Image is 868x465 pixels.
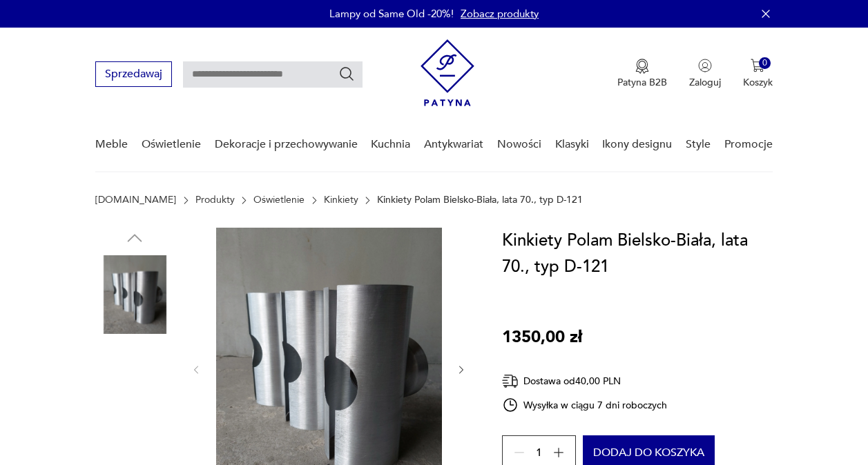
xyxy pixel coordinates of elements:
a: Zobacz produkty [461,7,539,21]
span: 1 [536,448,542,457]
button: 0Koszyk [743,59,773,89]
p: Koszyk [743,76,773,89]
button: Zaloguj [689,59,721,89]
h1: Kinkiety Polam Bielsko-Biała, lata 70., typ D-121 [502,228,773,280]
button: Patyna B2B [617,59,667,89]
p: Kinkiety Polam Bielsko-Biała, lata 70., typ D-121 [377,195,583,206]
img: Zdjęcie produktu Kinkiety Polam Bielsko-Biała, lata 70., typ D-121 [95,255,174,334]
a: Klasyki [555,118,589,171]
p: Lampy od Same Old -20%! [329,7,454,21]
div: Dostawa od 40,00 PLN [502,373,668,390]
a: Meble [95,118,128,171]
button: Szukaj [338,66,355,82]
img: Ikona medalu [635,59,649,74]
p: 1350,00 zł [502,324,582,350]
a: Kinkiety [324,195,358,206]
a: Produkty [195,195,235,206]
a: Oświetlenie [253,195,305,206]
p: Zaloguj [689,76,721,89]
a: Style [686,118,711,171]
a: Kuchnia [371,118,410,171]
p: Patyna B2B [617,76,667,89]
img: Ikonka użytkownika [698,59,712,72]
img: Ikona dostawy [502,373,519,390]
img: Ikona koszyka [751,59,764,72]
a: Ikona medaluPatyna B2B [617,59,667,89]
button: Sprzedawaj [95,61,172,87]
a: [DOMAIN_NAME] [95,195,176,206]
a: Sprzedawaj [95,70,172,80]
div: Wysyłka w ciągu 7 dni roboczych [502,397,668,413]
div: 0 [759,57,771,69]
a: Oświetlenie [142,118,201,171]
img: Zdjęcie produktu Kinkiety Polam Bielsko-Biała, lata 70., typ D-121 [95,344,174,422]
a: Promocje [724,118,773,171]
a: Dekoracje i przechowywanie [215,118,358,171]
a: Nowości [497,118,541,171]
a: Ikony designu [602,118,672,171]
img: Patyna - sklep z meblami i dekoracjami vintage [421,39,474,106]
a: Antykwariat [424,118,483,171]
